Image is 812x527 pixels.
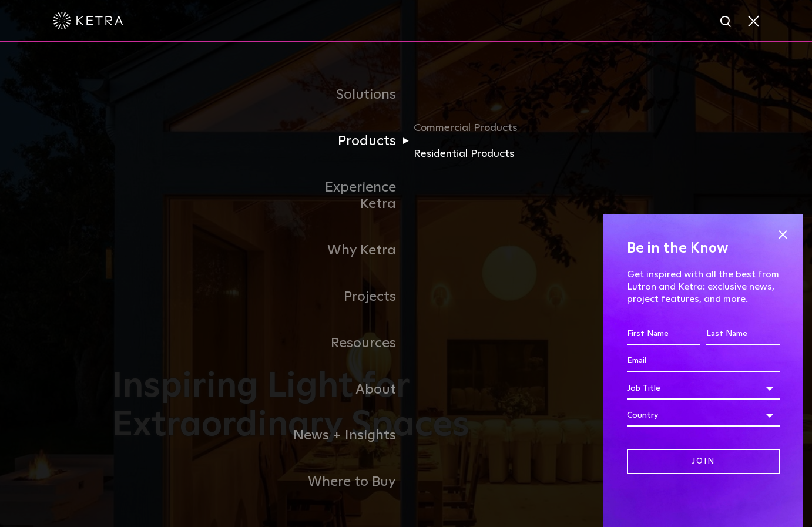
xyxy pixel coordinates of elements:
[286,320,406,367] a: Resources
[286,72,526,505] div: Navigation Menu
[286,72,406,118] a: Solutions
[286,412,406,459] a: News + Insights
[414,120,526,146] a: Commercial Products
[286,274,406,320] a: Projects
[627,268,780,305] p: Get inspired with all the best from Lutron and Ketra: exclusive news, project features, and more.
[627,323,700,345] input: First Name
[286,118,406,165] a: Products
[719,15,734,29] img: search icon
[414,146,526,163] a: Residential Products
[53,12,123,29] img: ketra-logo-2019-white
[627,237,780,260] h4: Be in the Know
[286,367,406,413] a: About
[286,227,406,274] a: Why Ketra
[627,404,780,427] div: Country
[627,350,780,372] input: Email
[286,165,406,228] a: Experience Ketra
[286,459,406,505] a: Where to Buy
[627,377,780,400] div: Job Title
[706,323,780,345] input: Last Name
[627,449,780,474] input: Join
